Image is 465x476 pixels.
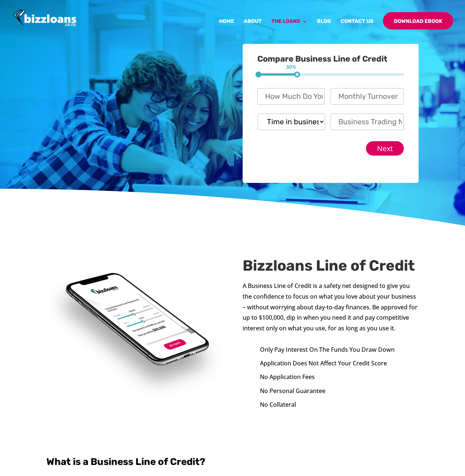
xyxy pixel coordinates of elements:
[260,345,395,354] span: Only Pay Interest On The Funds You Draw Down
[366,141,404,156] input: Next
[257,88,325,105] input: How Much Do You Want to Apply For?
[260,359,387,367] span: Application Does Not Affect Your Credit Score
[219,19,234,36] a: Home
[260,400,296,409] span: No Collateral
[260,387,325,395] span: No Personal Guarantee
[46,271,222,397] img: line-of-credit-bg
[331,88,404,105] input: Monthly Turnover
[341,19,373,36] a: Contact Us
[317,19,331,36] a: Blog
[383,12,453,29] a: Download Ebook
[243,255,418,281] h2: Bizzloans Line of Credit
[244,19,262,36] a: About
[271,19,307,36] a: The Loans
[243,281,418,334] p: A Business Line of Credit is a safety net designed to give you the confidence to focus on what yo...
[286,64,296,70] span: 30%
[46,456,205,468] strong: What is a Business Line of Credit?
[260,373,315,381] span: No Application Fees
[331,114,404,130] input: Business Trading Name
[257,55,404,67] h3: Compare Business Line of Credit
[13,9,77,27] img: Bizzloans New Zealand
